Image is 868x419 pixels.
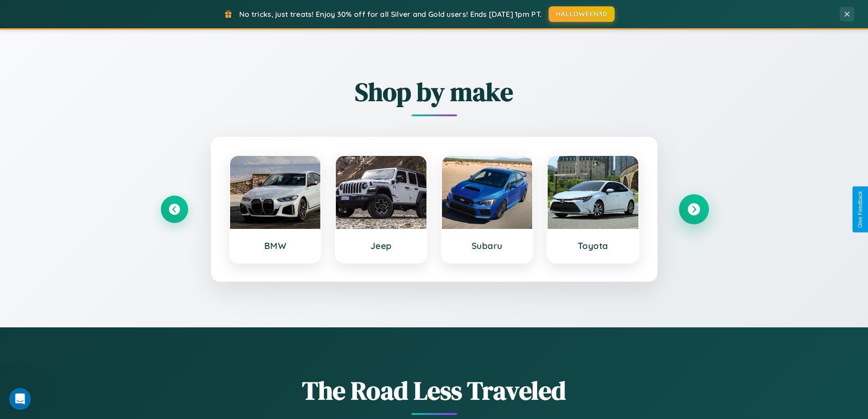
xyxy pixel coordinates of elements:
span: No tricks, just treats! Enjoy 30% off for all Silver and Gold users! Ends [DATE] 1pm PT. [239,10,542,19]
h3: Jeep [345,240,417,251]
h3: Toyota [557,240,629,251]
button: HALLOWEEN30 [549,6,615,22]
iframe: Intercom live chat [9,388,31,410]
h2: Shop by make [161,74,708,109]
h3: BMW [239,240,312,251]
h3: Subaru [451,240,524,251]
div: Give Feedback [857,191,863,228]
h1: The Road Less Traveled [161,373,708,408]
